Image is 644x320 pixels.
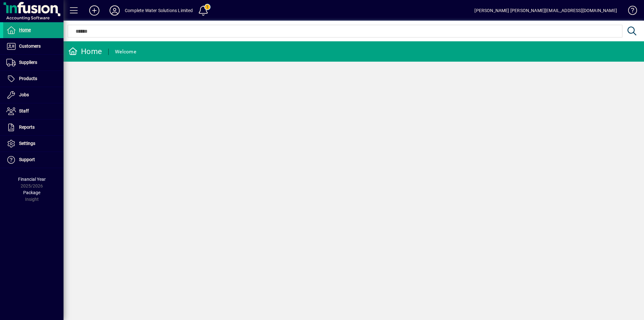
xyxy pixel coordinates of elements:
[3,136,64,152] a: Settings
[19,44,41,49] span: Customers
[474,5,617,16] div: [PERSON_NAME] [PERSON_NAME][EMAIL_ADDRESS][DOMAIN_NAME]
[623,1,636,22] a: Knowledge Base
[104,5,125,16] button: Profile
[3,119,64,135] a: Reports
[3,55,64,71] a: Suppliers
[19,27,31,32] span: Home
[68,46,102,57] div: Home
[3,71,64,87] a: Products
[19,76,37,81] span: Products
[3,103,64,119] a: Staff
[84,5,104,16] button: Add
[18,177,46,182] span: Financial Year
[3,38,64,54] a: Customers
[23,190,40,195] span: Package
[19,141,35,146] span: Settings
[3,152,64,168] a: Support
[3,87,64,103] a: Jobs
[115,47,136,57] div: Welcome
[19,108,29,113] span: Staff
[125,5,193,16] div: Complete Water Solutions Limited
[19,92,29,97] span: Jobs
[19,125,35,130] span: Reports
[19,157,35,162] span: Support
[19,60,37,65] span: Suppliers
